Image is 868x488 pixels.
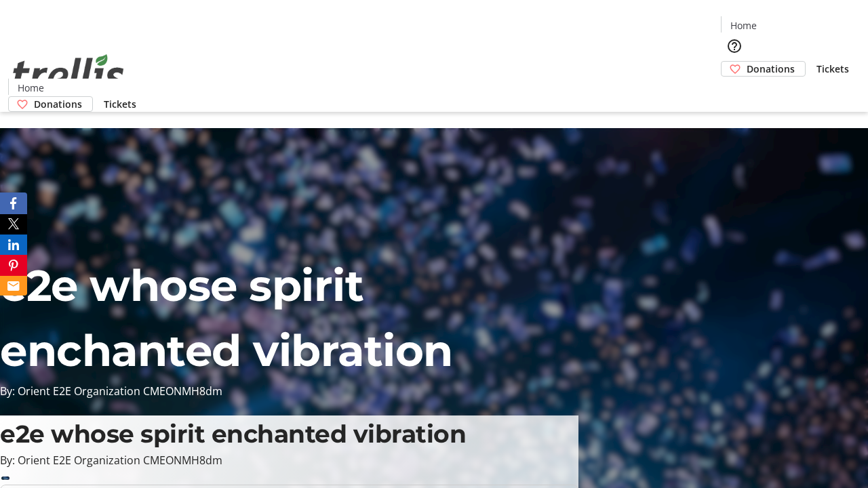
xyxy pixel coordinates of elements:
button: Help [721,33,748,60]
span: Tickets [104,97,136,111]
span: Donations [747,62,795,76]
img: Orient E2E Organization CMEONMH8dm's Logo [8,39,129,107]
span: Tickets [816,62,849,76]
a: Home [722,18,765,33]
span: Home [730,18,757,33]
a: Tickets [93,97,147,111]
button: Cart [721,77,748,104]
span: Home [18,81,44,95]
a: Home [9,81,52,95]
a: Tickets [806,62,860,76]
a: Donations [721,61,806,77]
span: Donations [34,97,82,111]
a: Donations [8,96,93,112]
